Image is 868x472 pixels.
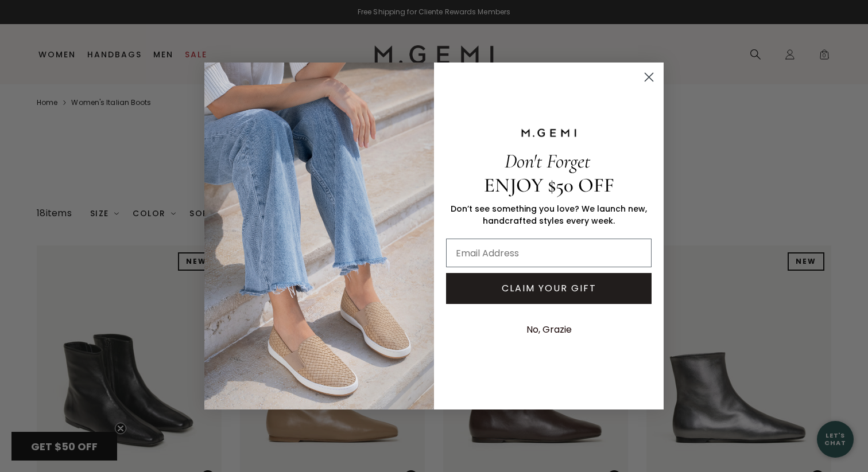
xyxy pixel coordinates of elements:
[484,173,614,197] span: ENJOY $50 OFF
[521,315,578,344] button: No, Grazie
[451,203,647,227] span: Don’t see something you love? We launch new, handcrafted styles every week.
[520,128,578,138] img: M.GEMI
[204,63,434,409] img: M.Gemi
[505,149,590,173] span: Don't Forget
[446,239,652,267] input: Email Address
[639,67,659,87] button: Close dialog
[446,273,652,304] button: CLAIM YOUR GIFT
